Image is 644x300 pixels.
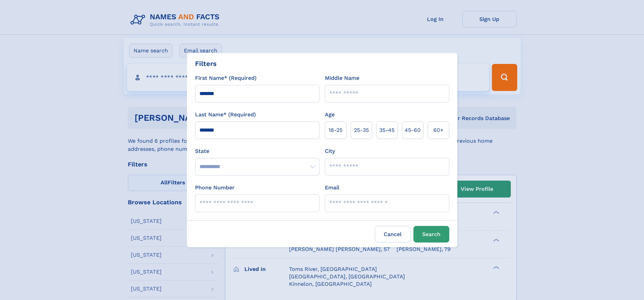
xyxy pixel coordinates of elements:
[329,126,342,134] span: 18‑25
[195,147,319,155] label: State
[325,111,335,119] label: Age
[375,226,411,243] label: Cancel
[325,147,335,155] label: City
[325,184,339,192] label: Email
[195,111,256,119] label: Last Name* (Required)
[405,126,421,134] span: 45‑60
[413,226,449,243] button: Search
[325,74,359,82] label: Middle Name
[195,184,235,192] label: Phone Number
[433,126,444,134] span: 60+
[195,59,217,69] div: Filters
[379,126,395,134] span: 35‑45
[195,74,257,82] label: First Name* (Required)
[354,126,369,134] span: 25‑35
